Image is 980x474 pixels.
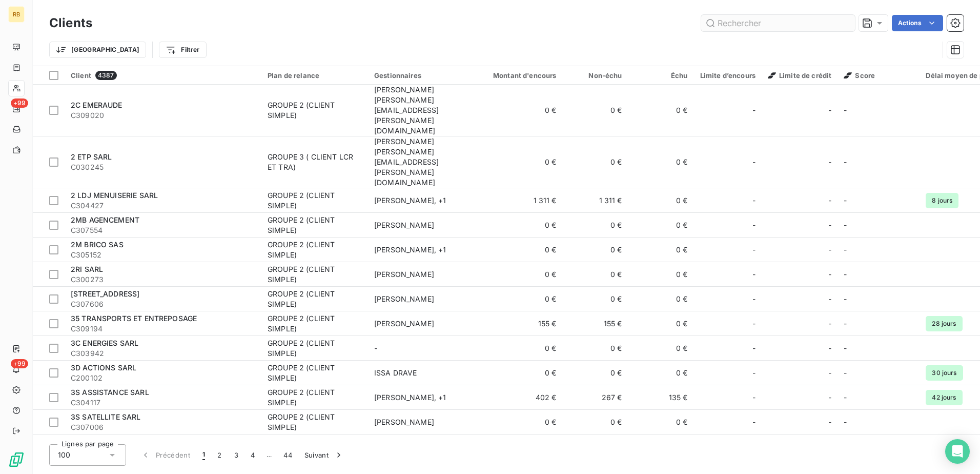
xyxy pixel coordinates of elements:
[374,245,468,255] div: [PERSON_NAME] , + 1
[475,136,563,188] td: 0 €
[628,336,694,361] td: 0 €
[844,319,847,328] span: -
[828,417,831,427] span: -
[926,365,963,381] span: 30 jours
[563,287,628,311] td: 0 €
[752,105,756,115] span: -
[71,191,158,200] span: 2 LDJ MENUISERIE SARL
[628,85,694,136] td: 0 €
[277,444,298,466] button: 44
[563,238,628,262] td: 0 €
[268,338,362,359] div: GROUPE 2 (CLIENT SIMPLE)
[95,71,117,80] span: 4387
[752,294,756,304] span: -
[563,361,628,385] td: 0 €
[228,444,244,466] button: 3
[828,294,831,304] span: -
[844,294,847,303] span: -
[752,195,756,206] span: -
[374,221,434,229] span: [PERSON_NAME]
[211,444,228,466] button: 2
[700,71,756,80] div: Limite d’encours
[71,299,255,309] span: C307606
[475,188,563,213] td: 1 311 €
[628,238,694,262] td: 0 €
[196,444,211,466] button: 1
[752,220,756,230] span: -
[828,245,831,255] span: -
[374,368,417,377] span: ISSA DRAVE
[475,385,563,410] td: 402 €
[475,262,563,287] td: 0 €
[752,245,756,255] span: -
[828,319,831,329] span: -
[374,294,434,303] span: [PERSON_NAME]
[926,316,962,331] span: 28 jours
[628,434,694,459] td: 0 €
[701,15,855,31] input: Rechercher
[268,100,362,121] div: GROUPE 2 (CLIENT SIMPLE)
[563,336,628,361] td: 0 €
[844,196,847,205] span: -
[635,71,688,80] div: Échu
[49,14,92,32] h3: Clients
[628,287,694,311] td: 0 €
[268,215,362,235] div: GROUPE 2 (CLIENT SIMPLE)
[768,71,831,80] span: Limite de crédit
[71,152,112,161] span: 2 ETP SARL
[374,392,468,403] div: [PERSON_NAME] , + 1
[268,313,362,334] div: GROUPE 2 (CLIENT SIMPLE)
[628,213,694,238] td: 0 €
[71,289,139,298] span: [STREET_ADDRESS]
[71,373,255,383] span: C200102
[563,311,628,336] td: 155 €
[71,265,103,273] span: 2RI SARL
[828,269,831,280] span: -
[892,15,943,31] button: Actions
[268,363,362,383] div: GROUPE 2 (CLIENT SIMPLE)
[752,157,756,167] span: -
[268,190,362,211] div: GROUPE 2 (CLIENT SIMPLE)
[481,71,557,80] div: Montant d'encours
[563,410,628,434] td: 0 €
[71,339,138,347] span: 3C ENERGIES SARL
[628,188,694,213] td: 0 €
[374,195,468,206] div: [PERSON_NAME] , + 1
[71,240,124,249] span: 2M BRICO SAS
[71,412,141,421] span: 3S SATELLITE SARL
[752,269,756,280] span: -
[71,398,255,408] span: C304117
[752,343,756,353] span: -
[844,245,847,254] span: -
[569,71,622,80] div: Non-échu
[11,359,28,368] span: +99
[202,450,205,460] span: 1
[71,215,139,224] span: 2MB AGENCEMENT
[563,136,628,188] td: 0 €
[58,450,70,460] span: 100
[828,368,831,378] span: -
[563,434,628,459] td: 66 €
[828,392,831,403] span: -
[628,262,694,287] td: 0 €
[49,42,146,58] button: [GEOGRAPHIC_DATA]
[134,444,196,466] button: Précédent
[475,311,563,336] td: 155 €
[828,343,831,353] span: -
[268,240,362,260] div: GROUPE 2 (CLIENT SIMPLE)
[563,188,628,213] td: 1 311 €
[268,289,362,309] div: GROUPE 2 (CLIENT SIMPLE)
[563,85,628,136] td: 0 €
[71,314,197,323] span: 35 TRANSPORTS ET ENTREPOSAGE
[71,324,255,334] span: C309194
[71,422,255,432] span: C307006
[563,213,628,238] td: 0 €
[475,410,563,434] td: 0 €
[628,311,694,336] td: 0 €
[71,162,255,172] span: C030245
[844,221,847,229] span: -
[628,136,694,188] td: 0 €
[8,6,25,23] div: RB
[844,71,875,80] span: Score
[374,418,434,426] span: [PERSON_NAME]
